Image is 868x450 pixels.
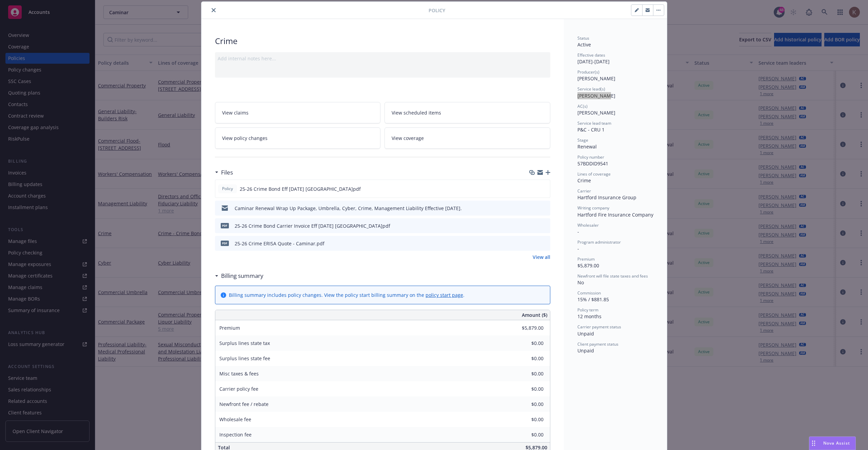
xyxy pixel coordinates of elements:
[530,185,536,192] button: download file
[504,353,548,364] input: 0.00
[577,307,598,313] span: Policy term
[577,143,597,150] span: Renewal
[504,384,548,394] input: 0.00
[577,188,591,194] span: Carrier
[215,271,263,280] div: Billing summary
[577,313,601,320] span: 12 months
[577,52,605,58] span: Effective dates
[541,185,547,192] button: preview file
[219,325,240,331] span: Premium
[577,86,605,92] span: Service lead(s)
[221,241,229,246] span: pdf
[577,194,636,201] span: Hartford Insurance Group
[504,323,548,333] input: 0.00
[531,240,536,247] button: download file
[577,126,605,133] span: P&C - CRU 1
[577,324,621,330] span: Carrier payment status
[577,177,653,184] div: Crime
[222,109,249,116] span: View claims
[384,127,550,149] a: View coverage
[210,6,218,14] button: close
[577,347,594,354] span: Unpaid
[219,370,259,377] span: Misc taxes & fees
[522,311,547,319] span: Amount ($)
[504,338,548,348] input: 0.00
[504,399,548,409] input: 0.00
[577,154,604,160] span: Policy number
[541,240,548,247] button: preview file
[577,205,609,211] span: Writing company
[384,102,550,123] a: View scheduled items
[577,160,608,167] span: 57BDDID9541
[577,69,599,75] span: Producer(s)
[809,436,856,450] button: Nova Assist
[235,240,324,247] div: 25-26 Crime ERISA Quote - Caminar.pdf
[577,279,584,286] span: No
[215,35,550,47] div: Crime
[577,93,615,99] span: [PERSON_NAME]
[392,109,441,116] span: View scheduled items
[541,222,548,229] button: preview file
[577,103,588,109] span: AC(s)
[221,168,233,177] h3: Files
[392,135,424,142] span: View coverage
[541,205,548,212] button: preview file
[531,222,536,229] button: download file
[219,416,251,423] span: Wholesale fee
[533,253,550,261] a: View all
[577,256,595,262] span: Premium
[577,290,601,296] span: Commission
[809,437,818,450] div: Drag to move
[531,205,536,212] button: download file
[577,137,588,143] span: Stage
[229,291,465,299] div: Billing summary includes policy changes. View the policy start billing summary on the .
[577,211,653,218] span: Hartford Fire Insurance Company
[577,245,579,252] span: -
[577,171,611,177] span: Lines of coverage
[577,262,599,269] span: $5,879.00
[215,127,381,149] a: View policy changes
[215,102,381,123] a: View claims
[235,222,390,229] div: 25-26 Crime Bond Carrier Invoice Eff [DATE] [GEOGRAPHIC_DATA]pdf
[577,296,609,303] span: 15% / $881.85
[235,205,462,212] div: Caminar Renewal Wrap Up Package, Umbrella, Cyber, Crime, Management Liability Effective [DATE].
[219,340,270,346] span: Surplus lines state tax
[504,430,548,440] input: 0.00
[219,355,270,362] span: Surplus lines state fee
[823,440,850,446] span: Nova Assist
[577,273,648,279] span: Newfront will file state taxes and fees
[577,52,653,65] div: [DATE] - [DATE]
[577,41,591,48] span: Active
[577,35,589,41] span: Status
[429,7,445,14] span: Policy
[221,186,234,192] span: Policy
[577,239,621,245] span: Program administrator
[504,369,548,379] input: 0.00
[222,135,268,142] span: View policy changes
[504,414,548,425] input: 0.00
[577,109,615,116] span: [PERSON_NAME]
[218,55,548,62] div: Add internal notes here...
[577,341,618,347] span: Client payment status
[577,120,611,126] span: Service lead team
[219,386,258,392] span: Carrier policy fee
[221,223,229,228] span: pdf
[577,222,599,228] span: Wholesaler
[219,431,252,438] span: Inspection fee
[219,401,269,407] span: Newfront fee / rebate
[426,292,463,298] a: policy start page
[215,168,233,177] div: Files
[240,185,361,192] span: 25-26 Crime Bond Eff [DATE] [GEOGRAPHIC_DATA]pdf
[221,271,263,280] h3: Billing summary
[577,75,615,82] span: [PERSON_NAME]
[577,228,579,235] span: -
[577,330,594,337] span: Unpaid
